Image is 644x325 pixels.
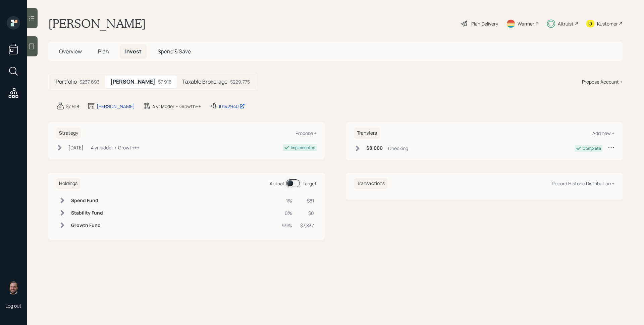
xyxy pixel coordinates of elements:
h5: Taxable Brokerage [182,79,227,85]
div: Log out [5,303,21,309]
div: 4 yr ladder • Growth++ [152,103,201,110]
div: 4 yr ladder • Growth++ [91,144,140,151]
div: Checking [388,145,408,152]
div: [PERSON_NAME] [97,103,135,110]
h6: Growth Fund [71,223,103,228]
div: Warmer [518,20,534,27]
div: Propose Account + [582,78,623,85]
h6: Transfers [354,128,380,139]
div: 10142940 [218,103,245,110]
div: 99% [282,222,292,229]
div: Altruist [558,20,574,27]
div: 1% [282,197,292,204]
div: [DATE] [68,144,84,151]
h5: Portfolio [56,79,77,85]
h6: Strategy [56,128,81,139]
h6: Transactions [354,178,387,189]
h1: [PERSON_NAME] [48,16,146,31]
div: $7,837 [300,222,314,229]
img: james-distasi-headshot.png [7,281,20,294]
span: Spend & Save [158,48,191,55]
h6: Holdings [56,178,80,189]
span: Overview [59,48,82,55]
div: $7,918 [66,103,79,110]
div: $7,918 [158,78,171,85]
div: $81 [300,197,314,204]
div: Target [303,180,317,187]
h5: [PERSON_NAME] [110,79,155,85]
h6: $8,000 [366,145,383,151]
h6: Stability Fund [71,210,103,216]
div: Add new + [592,130,614,136]
div: Record Historic Distribution + [552,180,614,187]
div: Actual [270,180,284,187]
h6: Spend Fund [71,198,103,203]
div: Kustomer [597,20,618,27]
span: Invest [125,48,142,55]
div: $229,775 [230,78,250,85]
div: Implemented [291,145,315,151]
div: Propose + [296,130,317,136]
div: Complete [583,145,601,151]
span: Plan [98,48,109,55]
div: Plan Delivery [471,20,498,27]
div: $0 [300,210,314,217]
div: 0% [282,210,292,217]
div: $237,693 [79,78,100,85]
